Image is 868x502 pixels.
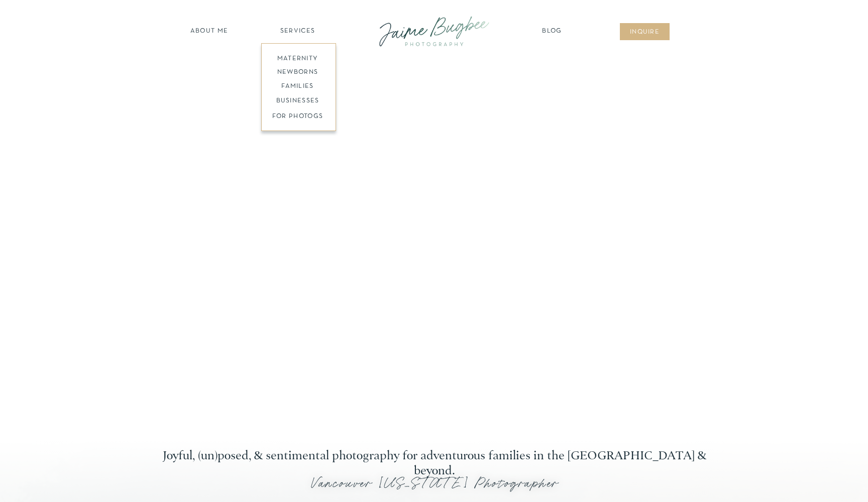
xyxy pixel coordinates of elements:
h2: Joyful, (un)posed, & sentimental photography for adventurous families in the [GEOGRAPHIC_DATA] & ... [153,449,715,464]
a: Blog [539,27,565,37]
a: inqUIre [624,28,665,38]
a: about ME [187,27,231,37]
a: SERVICES [269,27,326,37]
a: families [259,82,336,91]
a: newborns [259,68,336,79]
h1: Vancouver [US_STATE] Photographer [149,476,720,498]
a: BUSINESSES [259,96,336,106]
a: FOR PHOTOGS [259,112,336,121]
a: maternity [265,54,331,61]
